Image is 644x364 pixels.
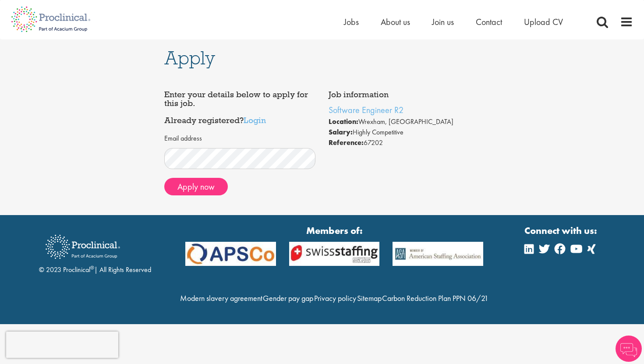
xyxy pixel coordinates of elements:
[180,293,262,303] a: Modern slavery agreement
[381,16,410,28] a: About us
[329,138,480,148] li: 67202
[6,332,118,358] iframe: reCAPTCHA
[244,115,266,125] a: Login
[164,90,315,125] h4: Enter your details below to apply for this job. Already registered?
[432,16,454,28] a: Join us
[329,90,480,99] h4: Job information
[90,264,94,271] sup: ®
[283,242,386,266] img: APSCo
[164,46,215,70] span: Apply
[476,16,502,28] a: Contact
[263,293,313,303] a: Gender pay gap
[164,178,228,195] button: Apply now
[329,104,403,116] a: Software Engineer R2
[39,229,127,265] img: Proclinical Recruitment
[357,293,382,303] a: Sitemap
[329,117,480,127] li: Wrexham, [GEOGRAPHIC_DATA]
[329,138,364,147] strong: Reference:
[344,16,359,28] a: Jobs
[185,224,483,237] strong: Members of:
[329,127,353,137] strong: Salary:
[386,242,490,266] img: APSCo
[524,224,599,237] strong: Connect with us:
[524,16,563,28] a: Upload CV
[382,293,488,303] a: Carbon Reduction Plan PPN 06/21
[39,228,151,275] div: © 2023 Proclinical | All Rights Reserved
[329,127,480,138] li: Highly Competitive
[314,293,356,303] a: Privacy policy
[329,117,358,126] strong: Location:
[616,336,642,362] img: Chatbot
[179,242,283,266] img: APSCo
[164,134,202,144] label: Email address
